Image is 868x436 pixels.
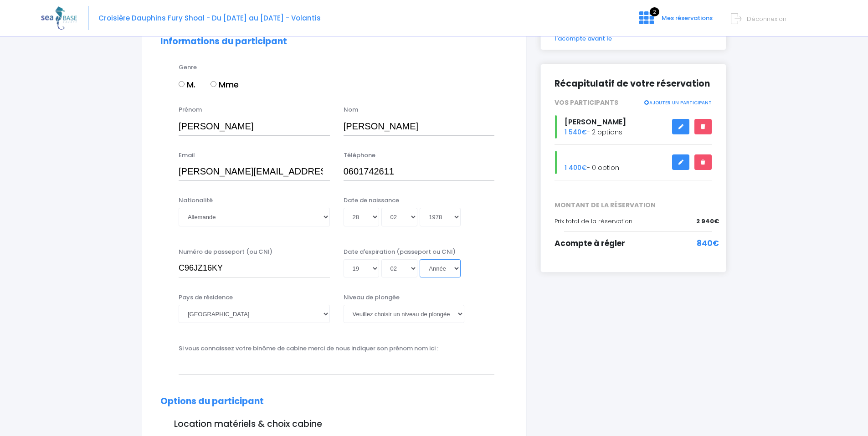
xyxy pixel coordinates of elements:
[160,396,508,407] h2: Options du participant
[179,63,197,72] label: Genre
[179,78,195,91] label: M.
[211,78,239,91] label: Mme
[650,7,659,16] span: 2
[179,196,213,205] label: Nationalité
[179,151,195,160] label: Email
[548,200,719,210] span: MONTANT DE LA RÉSERVATION
[662,14,713,22] span: Mes réservations
[179,344,438,353] label: Si vous connaissez votre binôme de cabine merci de nous indiquer son prénom nom ici :
[643,98,712,106] a: AJOUTER UN PARTICIPANT
[632,17,718,26] a: 2 Mes réservations
[179,293,233,302] label: Pays de résidence
[344,151,375,160] label: Téléphone
[211,81,216,87] input: Mme
[98,13,321,23] span: Croisière Dauphins Fury Shoal - Du [DATE] au [DATE] - Volantis
[548,151,719,174] div: - 0 option
[548,98,719,108] div: VOS PARTICIPANTS
[344,247,456,256] label: Date d'expiration (passeport ou CNI)
[555,78,712,89] h2: Récapitulatif de votre réservation
[565,117,626,127] span: [PERSON_NAME]
[565,128,587,137] span: 1 540€
[344,196,399,205] label: Date de naissance
[344,293,400,302] label: Niveau de plongée
[548,115,719,138] div: - 2 options
[555,217,632,226] span: Prix total de la réservation
[565,163,587,172] span: 1 400€
[160,36,508,47] h2: Informations du participant
[179,105,202,114] label: Prénom
[555,238,625,249] span: Acompte à régler
[160,419,508,430] h3: Location matériels & choix cabine
[179,81,185,87] input: M.
[696,217,719,226] span: 2 940€
[179,247,272,256] label: Numéro de passeport (ou CNI)
[344,105,358,114] label: Nom
[697,238,719,250] span: 840€
[747,15,786,23] span: Déconnexion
